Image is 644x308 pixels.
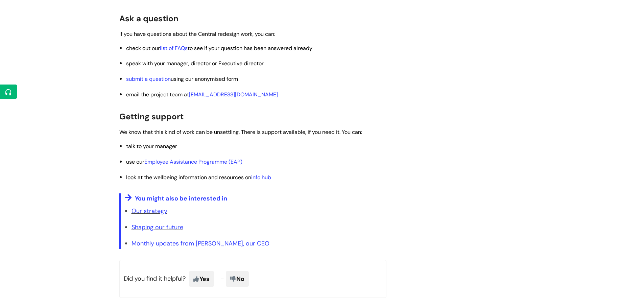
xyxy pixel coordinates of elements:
[160,45,188,52] a: list of FAQs
[126,143,177,150] span: talk to your manager
[135,194,227,203] span: You might also be interested in
[226,271,249,287] span: No
[126,75,171,82] a: submit a question
[189,91,278,98] a: [EMAIL_ADDRESS][DOMAIN_NAME]
[189,271,214,287] span: Yes
[126,45,312,52] span: check out our to see if your question has been answered already
[126,60,264,67] span: speak with your manager, director or Executive director
[132,239,269,247] a: Monthly updates from [PERSON_NAME], our CEO
[119,111,184,122] span: Getting support
[119,128,362,136] span: We know that this kind of work can be unsettling. There is support available, if you need it. You...
[251,174,271,181] a: info hub
[126,158,242,165] span: use our
[126,75,238,82] span: using our anonymised form
[132,223,183,231] a: Shaping our future
[126,91,279,98] span: email the project team at
[132,207,167,215] a: Our strategy
[119,260,386,298] p: Did you find it helpful?
[126,174,274,181] span: look at the wellbeing information and resources on
[144,158,242,165] a: Employee Assistance Programme (EAP)
[119,30,275,38] span: If you have questions about the Central redesign work, you can:
[119,13,178,24] span: Ask a question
